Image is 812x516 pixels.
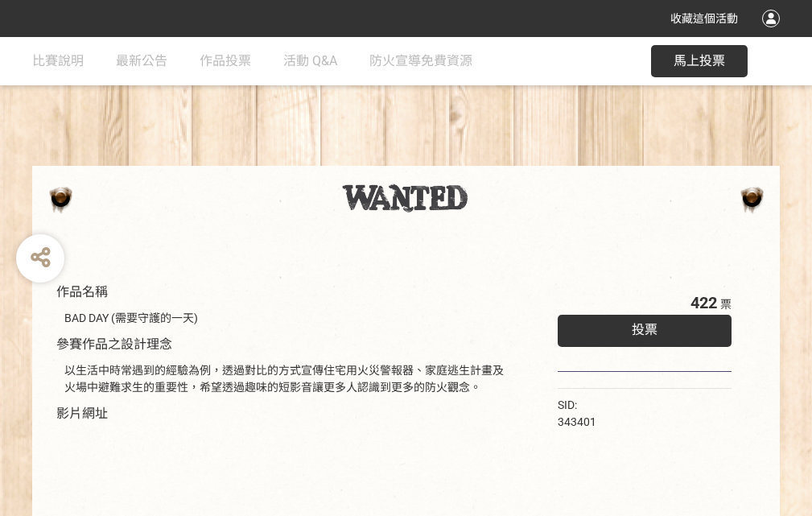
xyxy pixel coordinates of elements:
span: 馬上投票 [674,53,725,68]
span: 票 [720,298,732,311]
span: 作品投票 [200,53,251,68]
span: 比賽說明 [32,53,84,68]
a: 比賽說明 [32,37,84,85]
span: 收藏這個活動 [670,12,738,25]
span: SID: 343401 [558,398,596,428]
iframe: Facebook Share [600,397,681,413]
span: 影片網址 [56,406,108,421]
div: BAD DAY (需要守護的一天) [64,310,509,327]
a: 最新公告 [116,37,167,85]
a: 作品投票 [200,37,251,85]
span: 防火宣導免費資源 [369,53,472,68]
div: 以生活中時常遇到的經驗為例，透過對比的方式宣傳住宅用火災警報器、家庭逃生計畫及火場中避難求生的重要性，希望透過趣味的短影音讓更多人認識到更多的防火觀念。 [64,362,509,396]
span: 投票 [632,322,657,337]
span: 活動 Q&A [283,53,337,68]
a: 防火宣導免費資源 [369,37,472,85]
span: 最新公告 [116,53,167,68]
span: 參賽作品之設計理念 [56,336,172,352]
span: 422 [690,293,717,312]
span: 作品名稱 [56,284,108,299]
button: 馬上投票 [651,45,748,77]
a: 活動 Q&A [283,37,337,85]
